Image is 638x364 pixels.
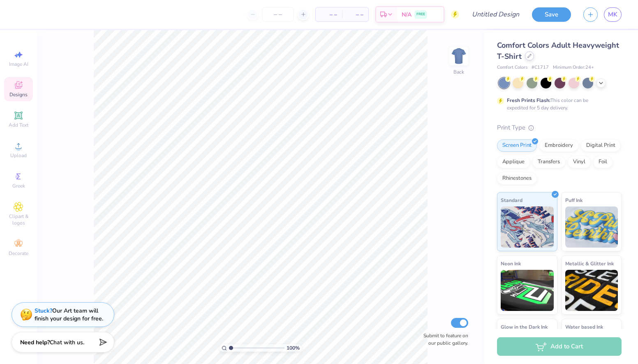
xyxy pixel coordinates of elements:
[9,122,28,128] span: Add Text
[507,97,608,111] div: This color can be expedited for 5 day delivery.
[497,40,619,61] span: Comfort Colors Adult Heavyweight T-Shirt
[608,10,617,19] span: MK
[501,259,521,268] span: Neon Ink
[9,91,28,98] span: Designs
[501,322,548,331] span: Glow in the Dark Ink
[10,152,27,159] span: Upload
[402,10,411,19] span: N/A
[321,10,337,19] span: – –
[4,213,33,226] span: Clipart & logos
[451,48,467,64] img: Back
[604,7,622,22] a: MK
[553,64,594,71] span: Minimum Order: 24 +
[12,183,25,189] span: Greek
[532,156,565,168] div: Transfers
[532,64,549,71] span: # C1717
[35,307,103,322] div: Our Art team will finish your design for free.
[568,156,591,168] div: Vinyl
[9,250,28,257] span: Decorate
[565,322,603,331] span: Water based Ink
[501,206,554,248] img: Standard
[347,10,363,19] span: – –
[416,12,425,17] span: FREE
[501,196,522,204] span: Standard
[262,7,294,22] input: – –
[35,307,52,315] strong: Stuck?
[507,97,550,104] strong: Fresh Prints Flash:
[539,139,578,152] div: Embroidery
[593,156,613,168] div: Foil
[501,270,554,311] img: Neon Ink
[453,68,464,76] div: Back
[497,64,527,71] span: Comfort Colors
[9,61,28,67] span: Image AI
[419,332,468,347] label: Submit to feature on our public gallery.
[497,139,537,152] div: Screen Print
[565,206,618,248] img: Puff Ink
[50,338,84,346] span: Chat with us.
[287,344,300,352] span: 100 %
[565,270,618,311] img: Metallic & Glitter Ink
[565,259,614,268] span: Metallic & Glitter Ink
[497,156,530,168] div: Applique
[497,123,622,132] div: Print Type
[465,6,526,23] input: Untitled Design
[20,338,50,346] strong: Need help?
[532,7,571,22] button: Save
[581,139,621,152] div: Digital Print
[497,172,537,185] div: Rhinestones
[565,196,583,204] span: Puff Ink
